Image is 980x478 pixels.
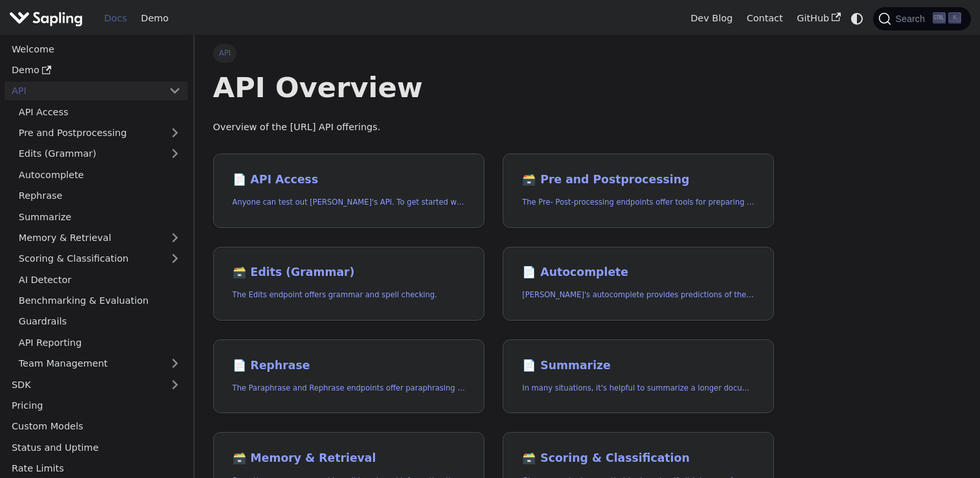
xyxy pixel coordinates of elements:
[213,339,484,414] a: 📄️ RephraseThe Paraphrase and Rephrase endpoints offer paraphrasing for particular styles.
[522,196,755,209] p: The Pre- Post-processing endpoints offer tools for preparing your text data for ingestation as we...
[948,12,961,24] kbd: K
[9,9,83,28] img: Sapling.ai
[503,247,774,321] a: 📄️ Autocomplete[PERSON_NAME]'s autocomplete provides predictions of the next few characters or words
[848,9,867,28] button: Switch between dark and light mode (currently system mode)
[12,165,188,184] a: Autocomplete
[12,354,188,373] a: Team Management
[9,9,87,28] a: Sapling.ai
[5,375,162,394] a: SDK
[97,8,134,28] a: Docs
[213,70,775,105] h1: API Overview
[12,187,188,205] a: Rephrase
[5,396,188,415] a: Pricing
[134,8,176,28] a: Demo
[12,144,188,163] a: Edits (Grammar)
[683,8,739,28] a: Dev Blog
[12,207,188,226] a: Summarize
[12,102,188,121] a: API Access
[12,291,188,310] a: Benchmarking & Evaluation
[12,229,188,247] a: Memory & Retrieval
[12,124,188,142] a: Pre and Postprocessing
[162,375,188,394] button: Expand sidebar category 'SDK'
[873,7,970,30] button: Search (Ctrl+K)
[233,196,465,209] p: Anyone can test out Sapling's API. To get started with the API, simply:
[12,312,188,331] a: Guardrails
[213,247,484,321] a: 🗃️ Edits (Grammar)The Edits endpoint offers grammar and spell checking.
[891,14,933,24] span: Search
[522,173,755,187] h2: Pre and Postprocessing
[12,249,188,268] a: Scoring & Classification
[5,438,188,457] a: Status and Uptime
[5,82,162,100] a: API
[5,40,188,58] a: Welcome
[162,82,188,100] button: Collapse sidebar category 'API'
[790,8,847,28] a: GitHub
[233,289,465,301] p: The Edits endpoint offers grammar and spell checking.
[213,120,775,135] p: Overview of the [URL] API offerings.
[740,8,790,28] a: Contact
[233,382,465,394] p: The Paraphrase and Rephrase endpoints offer paraphrasing for particular styles.
[12,333,188,352] a: API Reporting
[233,173,465,187] h2: API Access
[233,359,465,373] h2: Rephrase
[522,359,755,373] h2: Summarize
[5,61,188,80] a: Demo
[522,289,755,301] p: Sapling's autocomplete provides predictions of the next few characters or words
[522,451,755,466] h2: Scoring & Classification
[12,270,188,289] a: AI Detector
[5,459,188,478] a: Rate Limits
[213,154,484,228] a: 📄️ API AccessAnyone can test out [PERSON_NAME]'s API. To get started with the API, simply:
[503,339,774,414] a: 📄️ SummarizeIn many situations, it's helpful to summarize a longer document into a shorter, more ...
[233,266,465,280] h2: Edits (Grammar)
[503,154,774,228] a: 🗃️ Pre and PostprocessingThe Pre- Post-processing endpoints offer tools for preparing your text d...
[233,451,465,466] h2: Memory & Retrieval
[522,266,755,280] h2: Autocomplete
[213,44,775,62] nav: Breadcrumbs
[522,382,755,394] p: In many situations, it's helpful to summarize a longer document into a shorter, more easily diges...
[5,417,188,436] a: Custom Models
[213,44,237,62] span: API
